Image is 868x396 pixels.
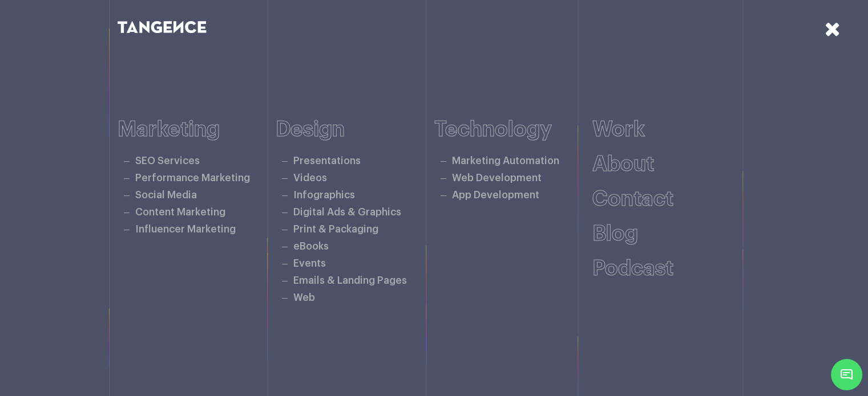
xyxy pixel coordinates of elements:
[831,359,862,390] span: Chat Widget
[276,118,434,141] h6: Design
[293,224,378,234] a: Print & Packaging
[135,173,250,183] a: Performance Marketing
[293,156,361,166] a: Presentations
[452,156,559,166] a: Marketing Automation
[293,207,401,217] a: Digital Ads & Graphics
[592,154,654,175] a: About
[434,118,593,141] h6: Technology
[592,223,638,244] a: Blog
[293,259,326,268] a: Events
[592,119,645,140] a: Work
[293,173,327,183] a: Videos
[293,293,315,303] a: Web
[452,190,539,200] a: App Development
[293,242,329,251] a: eBooks
[135,190,197,200] a: Social Media
[118,118,276,141] h6: Marketing
[452,173,542,183] a: Web Development
[135,207,225,217] a: Content Marketing
[135,156,200,166] a: SEO Services
[293,190,355,200] a: Infographics
[135,224,236,234] a: Influencer Marketing
[293,276,407,285] a: Emails & Landing Pages
[592,189,673,210] a: Contact
[592,258,673,279] a: Podcast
